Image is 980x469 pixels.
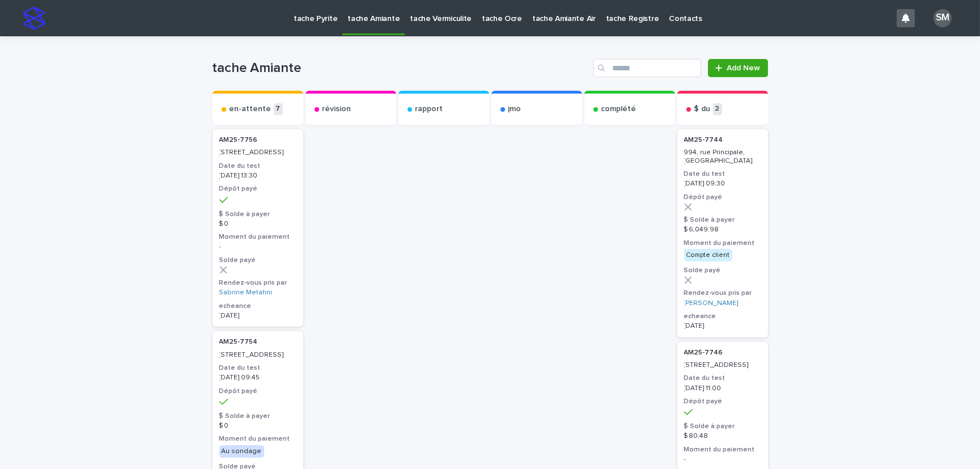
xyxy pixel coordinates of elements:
[684,170,761,179] h3: Date du test
[684,432,761,440] p: $ 80.48
[213,60,589,77] h1: tache Amiante
[684,299,739,307] a: [PERSON_NAME]
[934,9,952,27] div: SM
[684,349,761,357] p: AM25-7746
[274,103,283,115] p: 7
[230,104,271,114] p: en-attente
[219,412,296,421] h3: $ Solde à payer
[684,289,761,298] h3: Rendez-vous pris par
[219,243,296,251] p: -
[708,59,767,77] a: Add New
[684,422,761,431] h3: $ Solde à payer
[219,289,273,297] a: Sabrine Metahni
[684,180,761,188] p: [DATE] 09:30
[727,64,761,72] span: Add New
[684,239,761,248] h3: Moment du paiement
[219,233,296,242] h3: Moment du paiement
[219,364,296,373] h3: Date du test
[219,184,296,193] h3: Dépôt payé
[684,136,761,144] p: AM25-7744
[684,149,761,165] p: 994, rue Principale, [GEOGRAPHIC_DATA]
[219,302,296,311] h3: echeance
[684,385,761,392] p: [DATE] 11:00
[23,7,45,29] img: stacker-logo-s-only.png
[713,103,722,115] p: 2
[684,361,761,369] p: [STREET_ADDRESS]
[601,104,637,114] p: complété
[213,129,303,327] a: AM25-7756 [STREET_ADDRESS]Date du test[DATE] 13:30Dépôt payé$ Solde à payer$ 0Moment du paiement-...
[415,104,443,114] p: rapport
[684,322,761,330] p: [DATE]
[219,434,296,443] h3: Moment du paiement
[219,256,296,265] h3: Solde payé
[593,59,701,77] input: Search
[219,351,296,359] p: [STREET_ADDRESS]
[684,445,761,454] h3: Moment du paiement
[219,445,264,458] div: Au sondage
[219,220,296,228] p: $ 0
[684,312,761,321] h3: echeance
[684,266,761,275] h3: Solde payé
[219,136,296,144] p: AM25-7756
[508,104,521,114] p: jmo
[323,104,351,114] p: révision
[219,338,296,346] p: AM25-7754
[219,422,296,430] p: $ 0
[219,312,296,320] p: [DATE]
[219,387,296,396] h3: Dépôt payé
[219,278,296,288] h3: Rendez-vous pris par
[219,210,296,219] h3: $ Solde à payer
[684,374,761,383] h3: Date du test
[684,216,761,225] h3: $ Solde à payer
[684,226,761,234] p: $ 6,049.98
[219,162,296,171] h3: Date du test
[684,249,732,261] div: Compte client
[684,397,761,406] h3: Dépôt payé
[694,104,711,114] p: $ du
[684,455,761,463] p: -
[677,129,768,337] a: AM25-7744 994, rue Principale, [GEOGRAPHIC_DATA]Date du test[DATE] 09:30Dépôt payé$ Solde à payer...
[219,374,296,382] p: [DATE] 09:45
[219,149,296,157] p: [STREET_ADDRESS]
[219,172,296,180] p: [DATE] 13:30
[684,193,761,202] h3: Dépôt payé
